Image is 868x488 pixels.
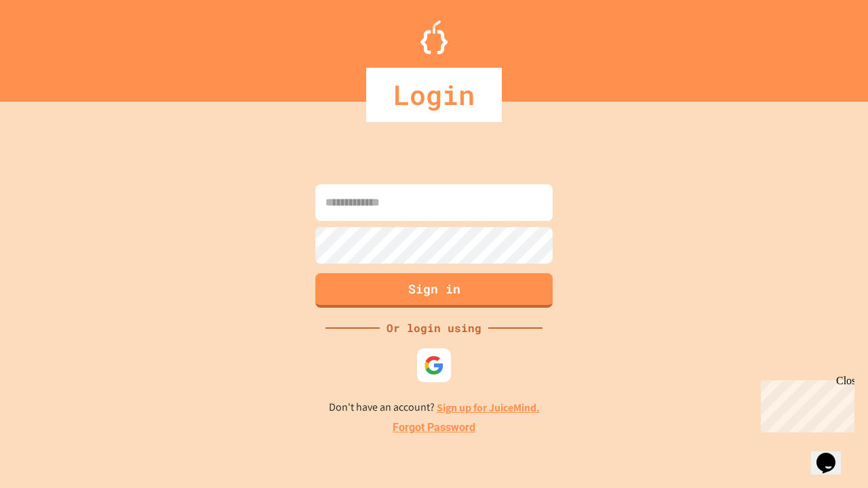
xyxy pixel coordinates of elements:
a: Sign up for JuiceMind. [437,401,540,415]
img: Logo.svg [420,20,448,54]
p: Don't have an account? [329,399,540,416]
img: google-icon.svg [424,355,444,375]
div: Or login using [380,320,488,336]
iframe: chat widget [811,434,854,474]
div: Login [366,68,502,122]
div: Chat with us now!Close [5,5,94,86]
button: Sign in [315,273,553,308]
a: Forgot Password [393,420,475,436]
iframe: chat widget [755,375,854,432]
